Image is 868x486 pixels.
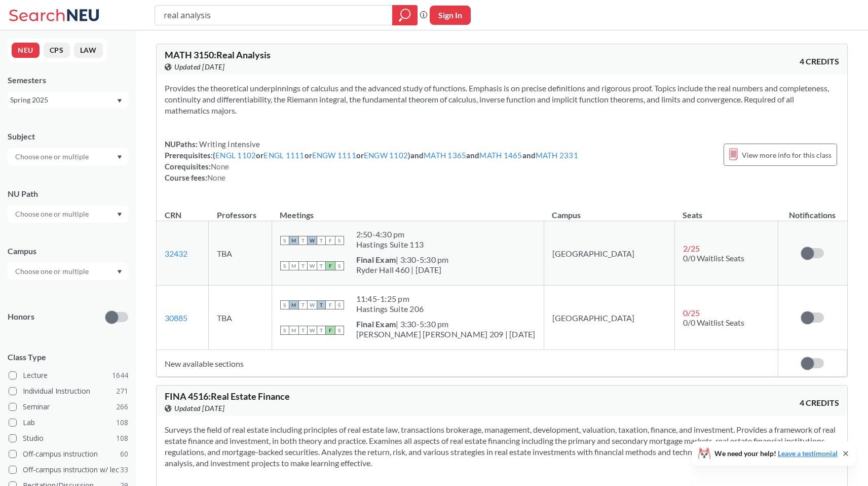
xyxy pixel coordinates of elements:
span: S [335,236,344,245]
span: T [317,300,326,309]
th: Campus [544,199,674,221]
span: 0/0 Waitlist Seats [683,253,744,263]
span: We need your help! [714,450,838,457]
span: M [289,261,298,270]
span: F [326,261,335,270]
svg: Dropdown arrow [117,213,122,217]
span: S [335,300,344,309]
span: 0/0 Waitlist Seats [683,318,744,327]
span: S [335,261,344,270]
a: ENGL 1111 [263,151,304,160]
th: Seats [674,199,778,221]
div: 11:45 - 1:25 pm [356,294,424,304]
span: 60 [120,448,128,460]
svg: Dropdown arrow [117,155,122,159]
span: T [298,261,308,270]
label: Off-campus instruction w/ lec [9,463,128,476]
span: None [211,162,229,171]
div: magnifying glass [392,5,418,25]
span: W [308,236,317,245]
th: Notifications [778,199,847,221]
span: T [317,326,326,335]
label: Lecture [9,369,128,382]
label: Seminar [9,400,128,413]
a: ENGW 1111 [312,151,356,160]
svg: Dropdown arrow [117,99,122,103]
div: NUPaths: Prerequisites: ( or or or ) and and and Corequisites: Course fees: [165,138,578,183]
section: Surveys the field of real estate including principles of real estate law, transactions brokerage,... [165,424,839,469]
span: Writing Intensive [198,140,260,149]
div: Dropdown arrow [8,205,128,223]
td: New available sections [157,350,778,377]
td: TBA [209,286,272,350]
span: T [298,236,308,245]
span: S [280,300,289,309]
button: LAW [74,43,103,58]
span: 33 [120,464,128,475]
span: S [335,326,344,335]
span: F [326,236,335,245]
span: W [308,261,317,270]
span: 108 [116,433,128,444]
span: S [280,326,289,335]
span: FINA 4516 : Real Estate Finance [165,391,290,402]
td: TBA [209,221,272,286]
span: View more info for this class [742,149,832,161]
a: 30885 [165,313,187,323]
div: Hastings Suite 206 [356,304,424,314]
input: Choose one or multiple [10,265,95,277]
span: T [298,300,308,309]
span: MATH 3150 : Real Analysis [165,49,271,60]
div: Spring 2025 [10,94,116,106]
input: Class, professor, course number, "phrase" [163,7,385,24]
span: F [326,326,335,335]
span: 4 CREDITS [800,397,839,408]
span: S [280,261,289,270]
button: Sign In [430,6,471,25]
svg: magnifying glass [399,8,411,22]
div: Ryder Hall 460 | [DATE] [356,265,449,275]
label: Off-campus instruction [9,447,128,461]
button: CPS [44,43,70,58]
td: [GEOGRAPHIC_DATA] [544,221,674,286]
th: Professors [209,199,272,221]
a: Leave a testimonial [778,449,838,458]
b: Final Exam [356,319,396,329]
span: M [289,236,298,245]
span: 0 / 25 [683,308,700,318]
span: F [326,300,335,309]
span: S [280,236,289,245]
div: | 3:30-5:30 pm [356,319,536,329]
td: [GEOGRAPHIC_DATA] [544,286,674,350]
span: W [308,326,317,335]
div: Dropdown arrow [8,148,128,165]
a: MATH 2331 [536,151,578,160]
input: Choose one or multiple [10,151,95,163]
span: T [298,326,308,335]
span: W [308,300,317,309]
b: Final Exam [356,255,396,264]
span: 2 / 25 [683,244,700,253]
div: Subject [8,131,128,142]
label: Studio [9,432,128,445]
div: Campus [8,246,128,257]
div: Dropdown arrow [8,263,128,280]
div: Hastings Suite 113 [356,239,424,250]
div: NU Path [8,188,128,199]
span: T [317,236,326,245]
a: MATH 1465 [479,151,522,160]
input: Choose one or multiple [10,208,95,220]
span: Class Type [8,352,128,363]
svg: Dropdown arrow [117,270,122,274]
span: 271 [116,386,128,397]
p: Honors [8,311,34,323]
div: 2:50 - 4:30 pm [356,229,424,239]
a: 32432 [165,249,187,258]
span: Updated [DATE] [174,61,224,73]
div: | 3:30-5:30 pm [356,255,449,265]
span: 108 [116,417,128,428]
span: M [289,300,298,309]
a: ENGL 1102 [215,151,256,160]
section: Provides the theoretical underpinnings of calculus and the advanced study of functions. Emphasis ... [165,83,839,116]
span: T [317,261,326,270]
